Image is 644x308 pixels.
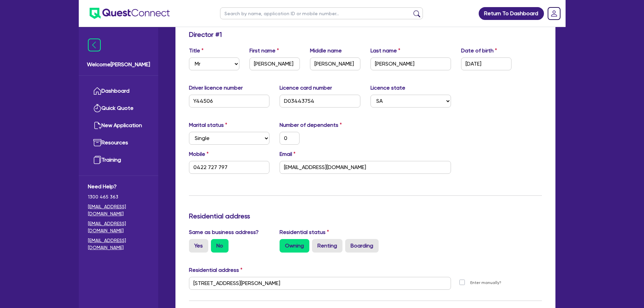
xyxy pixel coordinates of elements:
[93,139,101,147] img: resources
[93,156,101,164] img: training
[280,239,309,253] label: Owning
[371,84,405,92] label: Licence state
[189,47,204,55] label: Title
[371,47,400,55] label: Last name
[88,134,149,151] a: Resources
[312,239,342,253] label: Renting
[280,150,295,158] label: Email
[470,280,501,286] label: Enter manually?
[189,150,209,158] label: Mobile
[88,193,149,200] span: 1300 465 363
[88,203,149,217] a: [EMAIL_ADDRESS][DOMAIN_NAME]
[189,228,259,236] label: Same as business address?
[545,5,563,22] a: Dropdown toggle
[87,61,150,69] span: Welcome [PERSON_NAME]
[280,84,332,92] label: Licence card number
[93,104,101,112] img: quick-quote
[93,121,101,129] img: new-application
[88,183,149,191] span: Need Help?
[280,121,342,129] label: Number of dependents
[189,84,243,92] label: Driver licence number
[220,7,423,19] input: Search by name, application ID or mobile number...
[280,228,329,236] label: Residential status
[88,237,149,251] a: [EMAIL_ADDRESS][DOMAIN_NAME]
[189,239,208,253] label: Yes
[88,39,101,51] img: icon-menu-close
[461,47,497,55] label: Date of birth
[189,212,542,220] h3: Residential address
[310,47,342,55] label: Middle name
[90,8,170,19] img: quest-connect-logo-blue
[249,47,279,55] label: First name
[189,266,242,274] label: Residential address
[88,100,149,117] a: Quick Quote
[211,239,229,253] label: No
[88,151,149,169] a: Training
[189,30,222,39] h3: Director # 1
[479,7,544,20] a: Return To Dashboard
[461,57,511,70] input: DD / MM / YYYY
[189,121,227,129] label: Marital status
[345,239,379,253] label: Boarding
[88,82,149,100] a: Dashboard
[88,220,149,234] a: [EMAIL_ADDRESS][DOMAIN_NAME]
[88,117,149,134] a: New Application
